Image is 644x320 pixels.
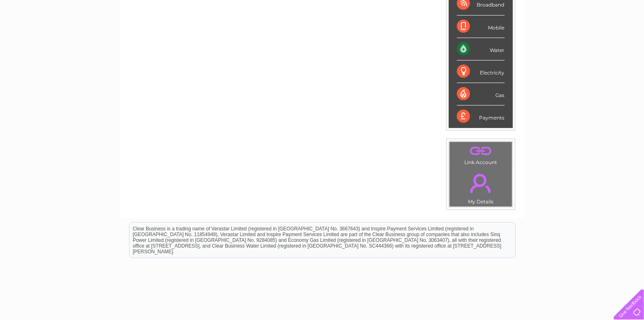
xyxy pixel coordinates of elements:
[22,21,64,46] img: logo.png
[452,144,510,158] a: .
[457,83,505,106] div: Gas
[500,35,516,41] a: Water
[457,38,505,61] div: Water
[521,35,539,41] a: Energy
[590,35,610,41] a: Contact
[573,35,585,41] a: Blog
[457,16,505,38] div: Mobile
[449,142,513,167] td: Link Account
[452,169,510,198] a: .
[457,106,505,128] div: Payments
[490,4,546,14] a: 0333 014 3131
[457,61,505,83] div: Electricity
[617,35,636,41] a: Log out
[544,35,568,41] a: Telecoms
[129,5,515,40] div: Clear Business is a trading name of Verastar Limited (registered in [GEOGRAPHIC_DATA] No. 3667643...
[449,167,513,207] td: My Details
